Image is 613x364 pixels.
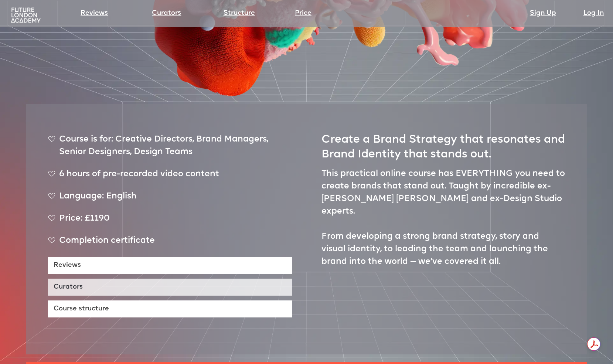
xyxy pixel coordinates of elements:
[81,8,108,18] a: Reviews
[48,257,292,274] a: Reviews
[48,235,292,253] div: Completion certificate
[321,168,565,268] p: This practical online course has EVERYTHING you need to create brands that stand out. Taught by i...
[530,8,556,18] a: Sign Up
[48,133,292,164] div: Course is for: Creative Directors, Brand Managers, Senior Designers, Design Teams
[48,212,292,231] div: Price: £1190
[152,8,181,18] a: Curators
[48,300,292,317] a: Course structure
[224,8,255,18] a: Structure
[48,190,292,209] div: Language: English
[321,126,565,162] h1: Create a Brand Strategy that resonates and Brand Identity that stands out.
[48,168,292,187] div: 6 hours of pre-recorded video content
[48,279,292,296] a: Curators
[583,8,604,18] a: Log In
[295,8,311,18] a: Price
